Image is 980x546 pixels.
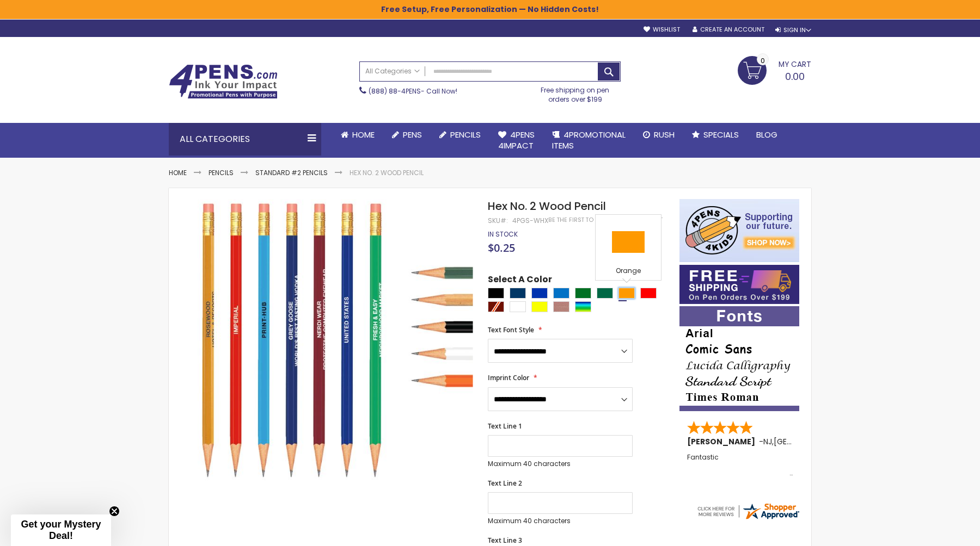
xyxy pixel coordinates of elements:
[450,129,481,140] span: Pencils
[350,169,424,177] li: Hex No. 2 Wood Pencil
[488,274,552,288] span: Select A Color
[785,70,805,83] span: 0.00
[683,123,748,147] a: Specials
[109,506,120,517] button: Close teaser
[369,86,421,96] a: (888) 88-4PENS
[169,64,278,99] img: 4Pens Custom Pens and Promotional Products
[11,514,111,546] div: Get your Mystery Deal!Close teaser
[618,288,635,299] div: Orange
[598,266,658,277] div: Orange
[431,123,489,147] a: Pencils
[488,479,522,488] span: Text Line 2
[488,198,606,214] span: Hex No. 2 Wood Pencil
[488,373,529,382] span: Imprint Color
[209,168,234,177] a: Pencils
[169,123,321,156] div: All Categories
[489,123,543,158] a: 4Pens4impact
[679,265,799,304] img: Free shipping on orders over $199
[575,301,591,312] div: Assorted
[775,26,811,34] div: Sign In
[774,436,854,447] span: [GEOGRAPHIC_DATA]
[687,436,759,447] span: [PERSON_NAME]
[530,82,621,103] div: Free shipping on pen orders over $199
[738,56,811,83] a: 0.00 0
[498,129,535,151] span: 4Pens 4impact
[510,301,526,312] div: White
[640,288,657,299] div: Red
[21,519,101,541] span: Get your Mystery Deal!
[634,123,683,147] a: Rush
[369,86,457,96] span: - Call Now!
[488,421,522,431] span: Text Line 1
[679,199,799,262] img: 4pens 4 kids
[332,123,383,147] a: Home
[488,536,522,545] span: Text Line 3
[756,129,777,140] span: Blog
[383,123,431,147] a: Pens
[255,168,328,177] a: Standard #2 Pencils
[488,240,515,255] span: $0.25
[488,325,534,334] span: Text Font Style
[696,514,800,523] a: 4pens.com certificate URL
[169,168,187,177] a: Home
[531,288,548,299] div: Blue
[748,123,786,147] a: Blog
[679,306,799,411] img: font-personalization-examples
[703,129,739,140] span: Specials
[543,123,634,158] a: 4PROMOTIONALITEMS
[761,55,765,66] span: 0
[510,288,526,299] div: Navy Blue
[548,216,663,224] a: Be the first to review this product
[575,288,591,299] div: Green
[687,454,793,477] div: Fantastic
[512,216,548,225] div: 4PGS-WHX
[403,129,422,140] span: Pens
[553,288,569,299] div: Blue Light
[644,26,680,34] a: Wishlist
[696,501,800,521] img: 4pens.com widget logo
[597,288,613,299] div: Dark Green
[365,67,420,76] span: All Categories
[488,460,633,468] p: Maximum 40 characters
[488,288,504,299] div: Black
[759,436,854,447] span: - ,
[531,301,548,312] div: Yellow
[352,129,375,140] span: Home
[488,216,508,225] strong: SKU
[693,26,764,34] a: Create an Account
[488,230,518,239] div: Availability
[488,517,633,525] p: Maximum 40 characters
[654,129,675,140] span: Rush
[763,436,772,447] span: NJ
[553,301,569,312] div: Natural
[488,229,518,239] span: In stock
[552,129,626,151] span: 4PROMOTIONAL ITEMS
[360,62,425,80] a: All Categories
[191,198,473,480] img: Hex No. 2 Wood Pencil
